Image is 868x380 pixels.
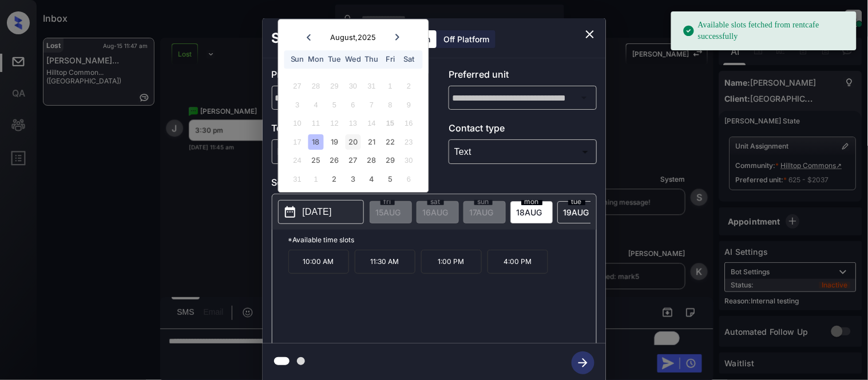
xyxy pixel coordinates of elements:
div: Not available Wednesday, August 13th, 2025 [346,116,361,131]
p: 11:30 AM [355,250,415,274]
span: tue [568,198,585,205]
div: Not available Saturday, September 6th, 2025 [401,171,417,187]
div: Off Platform [438,30,496,48]
p: [DATE] [303,205,332,219]
div: Choose Monday, August 25th, 2025 [308,153,324,169]
div: Not available Friday, August 1st, 2025 [383,79,398,94]
div: Not available Monday, September 1st, 2025 [308,171,324,187]
p: Preferred unit [449,67,597,86]
div: Not available Monday, August 4th, 2025 [308,97,324,113]
div: Not available Saturday, August 23rd, 2025 [401,134,417,150]
div: Not available Friday, August 15th, 2025 [383,116,398,131]
div: Not available Thursday, July 31st, 2025 [364,79,379,94]
div: Fri [383,52,398,67]
div: Not available Sunday, August 31st, 2025 [290,171,305,187]
div: Not available Tuesday, August 5th, 2025 [327,97,342,113]
div: Not available Saturday, August 16th, 2025 [401,116,417,131]
div: Not available Sunday, August 3rd, 2025 [290,97,305,113]
p: Tour type [272,121,420,139]
div: Choose Wednesday, August 27th, 2025 [346,153,361,169]
div: Choose Friday, August 29th, 2025 [383,153,398,169]
div: Not available Saturday, August 30th, 2025 [401,153,417,169]
p: 1:00 PM [421,250,482,274]
div: Choose Tuesday, August 19th, 2025 [327,134,342,150]
div: In Person [275,142,417,161]
div: month 2025-08 [282,77,425,189]
div: Choose Thursday, September 4th, 2025 [364,171,379,187]
div: Choose Wednesday, September 3rd, 2025 [346,171,361,187]
div: Not available Sunday, August 17th, 2025 [290,134,305,150]
div: Sat [401,52,417,67]
div: Choose Thursday, August 28th, 2025 [364,153,379,169]
span: 18 AUG [517,207,542,217]
p: Contact type [449,121,597,139]
div: date-select [557,201,600,223]
div: Choose Friday, September 5th, 2025 [383,171,398,187]
button: btn-next [565,348,601,378]
div: Choose Tuesday, September 2nd, 2025 [327,171,342,187]
div: Choose Monday, August 18th, 2025 [308,134,324,150]
div: Not available Tuesday, August 12th, 2025 [327,116,342,131]
div: Wed [346,52,361,67]
div: Thu [364,52,379,67]
div: Not available Thursday, August 14th, 2025 [364,116,379,131]
p: *Available time slots [288,230,596,250]
div: Choose Friday, August 22nd, 2025 [383,134,398,150]
button: [DATE] [278,200,364,224]
div: Not available Saturday, August 2nd, 2025 [401,79,417,94]
p: 4:00 PM [487,250,548,274]
p: Select slot [272,175,597,194]
div: Not available Wednesday, August 6th, 2025 [346,97,361,113]
p: 10:00 AM [288,250,349,274]
div: Not available Wednesday, July 30th, 2025 [346,79,361,94]
div: Not available Thursday, August 7th, 2025 [364,97,379,113]
div: Tue [327,52,342,67]
div: Not available Sunday, July 27th, 2025 [290,79,305,94]
div: Mon [308,52,324,67]
div: Available slots fetched from rentcafe successfully [683,15,847,47]
div: Not available Monday, August 11th, 2025 [308,116,324,131]
div: Not available Sunday, August 24th, 2025 [290,153,305,169]
div: Not available Monday, July 28th, 2025 [308,79,324,94]
h2: Schedule Tour [263,18,379,58]
div: date-select [510,201,553,223]
span: mon [521,198,542,205]
div: Not available Sunday, August 10th, 2025 [290,116,305,131]
button: close [578,23,601,46]
p: Preferred community [272,67,420,86]
div: Not available Tuesday, July 29th, 2025 [327,79,342,94]
div: Text [451,142,594,161]
div: Choose Wednesday, August 20th, 2025 [346,134,361,150]
div: Sun [290,52,305,67]
span: 19 AUG [564,207,589,217]
div: Not available Friday, August 8th, 2025 [383,97,398,113]
div: Choose Thursday, August 21st, 2025 [364,134,379,150]
div: Not available Saturday, August 9th, 2025 [401,97,417,113]
div: Choose Tuesday, August 26th, 2025 [327,153,342,169]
